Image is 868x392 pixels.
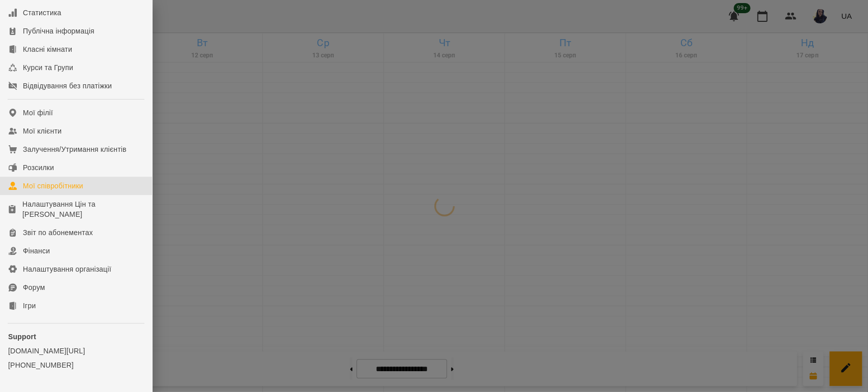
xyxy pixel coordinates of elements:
[23,144,127,154] div: Залучення/Утримання клієнтів
[23,62,73,73] div: Курси та Групи
[8,346,144,356] a: [DOMAIN_NAME][URL]
[23,264,111,274] div: Налаштування організації
[23,81,112,91] div: Відвідування без платіжки
[8,360,144,370] a: [PHONE_NUMBER]
[23,301,36,311] div: Ігри
[23,181,83,191] div: Мої співробітники
[23,8,62,18] div: Статистика
[23,126,62,136] div: Мої клієнти
[23,108,53,118] div: Мої філії
[23,26,94,36] div: Публічна інформація
[23,282,45,292] div: Форум
[23,44,72,54] div: Класні кімнати
[23,162,54,173] div: Розсилки
[22,199,144,219] div: Налаштування Цін та [PERSON_NAME]
[8,332,144,342] p: Support
[23,246,50,256] div: Фінанси
[23,227,93,238] div: Звіт по абонементах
